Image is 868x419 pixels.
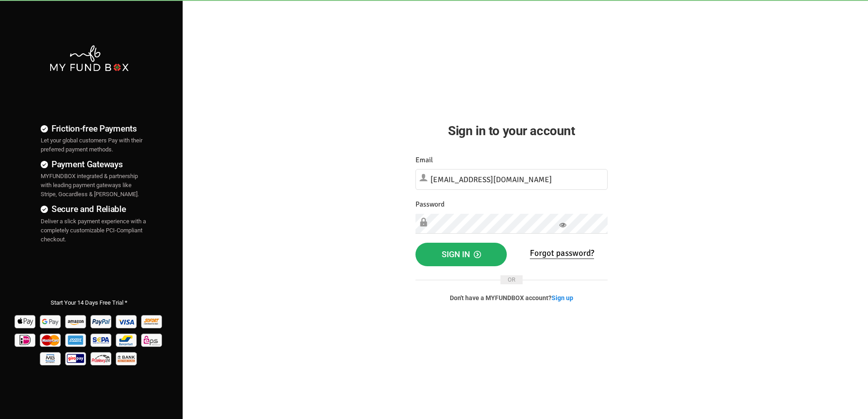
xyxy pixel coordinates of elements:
img: Mastercard Pay [39,330,63,349]
input: Email [415,169,608,190]
img: Sofort Pay [140,312,164,330]
img: Amazon [64,312,88,330]
img: mfbwhite.png [49,44,129,72]
img: sepa Pay [90,330,113,349]
img: EPS Pay [140,330,164,349]
img: banktransfer [115,349,139,367]
img: p24 Pay [90,349,113,367]
span: Deliver a slick payment experience with a completely customizable PCI-Compliant checkout. [41,218,146,243]
a: Sign up [552,294,573,301]
img: giropay [64,349,88,367]
img: mb Pay [39,349,63,367]
label: Email [415,155,433,166]
span: MYFUNDBOX integrated & partnership with leading payment gateways like Stripe, Gocardless & [PERSO... [41,173,139,198]
button: Sign in [415,243,507,266]
img: Google Pay [39,312,63,330]
img: american_express Pay [64,330,88,349]
img: Apple Pay [14,312,38,330]
label: Password [415,199,444,210]
span: Let your global customers Pay with their preferred payment methods. [41,137,142,153]
h4: Payment Gateways [41,158,146,171]
h4: Secure and Reliable [41,202,146,216]
img: Paypal [90,312,113,330]
img: Ideal Pay [14,330,38,349]
a: Forgot password? [530,248,594,259]
h4: Friction-free Payments [41,122,146,135]
img: Visa [115,312,139,330]
img: Bancontact Pay [115,330,139,349]
h2: Sign in to your account [415,121,608,141]
span: OR [500,275,523,284]
p: Don't have a MYFUNDBOX account? [415,293,608,302]
span: Sign in [442,250,481,259]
